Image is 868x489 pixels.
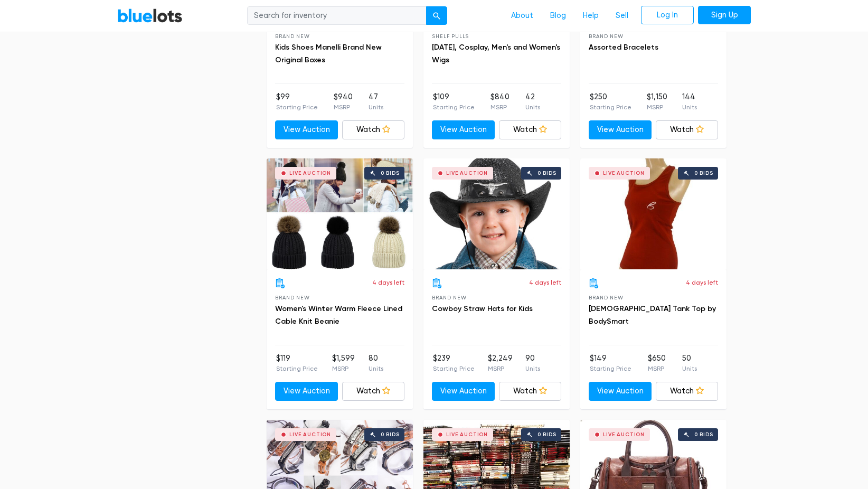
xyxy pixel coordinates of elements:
[289,432,331,437] div: Live Auction
[432,43,560,64] a: [DATE], Cosplay, Men's and Women's Wigs
[525,353,540,374] li: 90
[589,382,652,401] a: View Auction
[369,353,383,374] li: 80
[372,278,404,287] p: 4 days left
[332,364,355,373] p: MSRP
[537,171,556,176] div: 0 bids
[647,102,667,112] p: MSRP
[381,432,400,437] div: 0 bids
[525,364,540,373] p: Units
[490,102,510,112] p: MSRP
[490,91,510,112] li: $840
[276,364,318,373] p: Starting Price
[589,43,658,52] a: Assorted Bracelets
[694,171,713,176] div: 0 bids
[433,364,475,373] p: Starting Price
[647,91,667,112] li: $1,150
[488,353,513,374] li: $2,249
[446,171,488,176] div: Live Auction
[276,102,318,112] p: Starting Price
[247,6,427,25] input: Search for inventory
[656,120,719,139] a: Watch
[275,43,382,64] a: Kids Shoes Manelli Brand New Original Boxes
[433,91,475,112] li: $109
[682,102,697,112] p: Units
[574,6,607,26] a: Help
[589,33,623,39] span: Brand New
[423,158,570,269] a: Live Auction 0 bids
[275,33,309,39] span: Brand New
[499,382,562,401] a: Watch
[590,102,631,112] p: Starting Price
[433,353,475,374] li: $239
[432,120,495,139] a: View Auction
[656,382,719,401] a: Watch
[267,158,413,269] a: Live Auction 0 bids
[590,364,631,373] p: Starting Price
[499,120,562,139] a: Watch
[589,295,623,300] span: Brand New
[589,120,652,139] a: View Auction
[432,33,469,39] span: Shelf Pulls
[332,353,355,374] li: $1,599
[369,91,383,112] li: 47
[580,158,727,269] a: Live Auction 0 bids
[529,278,561,287] p: 4 days left
[381,171,400,176] div: 0 bids
[503,6,542,26] a: About
[682,364,697,373] p: Units
[433,102,475,112] p: Starting Price
[590,353,631,374] li: $149
[648,353,666,374] li: $650
[432,295,466,300] span: Brand New
[334,102,353,112] p: MSRP
[342,120,405,139] a: Watch
[590,91,631,112] li: $250
[698,6,751,25] a: Sign Up
[117,8,183,23] a: BlueLots
[694,432,713,437] div: 0 bids
[603,171,645,176] div: Live Auction
[537,432,556,437] div: 0 bids
[432,382,495,401] a: View Auction
[525,102,540,112] p: Units
[275,295,309,300] span: Brand New
[334,91,353,112] li: $940
[276,353,318,374] li: $119
[342,382,405,401] a: Watch
[275,120,338,139] a: View Auction
[682,353,697,374] li: 50
[446,432,488,437] div: Live Auction
[275,304,402,326] a: Women's Winter Warm Fleece Lined Cable Knit Beanie
[289,171,331,176] div: Live Auction
[641,6,694,25] a: Log In
[542,6,574,26] a: Blog
[488,364,513,373] p: MSRP
[525,91,540,112] li: 42
[589,304,716,326] a: [DEMOGRAPHIC_DATA] Tank Top by BodySmart
[603,432,645,437] div: Live Auction
[432,304,533,313] a: Cowboy Straw Hats for Kids
[369,364,383,373] p: Units
[682,91,697,112] li: 144
[369,102,383,112] p: Units
[275,382,338,401] a: View Auction
[607,6,637,26] a: Sell
[648,364,666,373] p: MSRP
[686,278,718,287] p: 4 days left
[276,91,318,112] li: $99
